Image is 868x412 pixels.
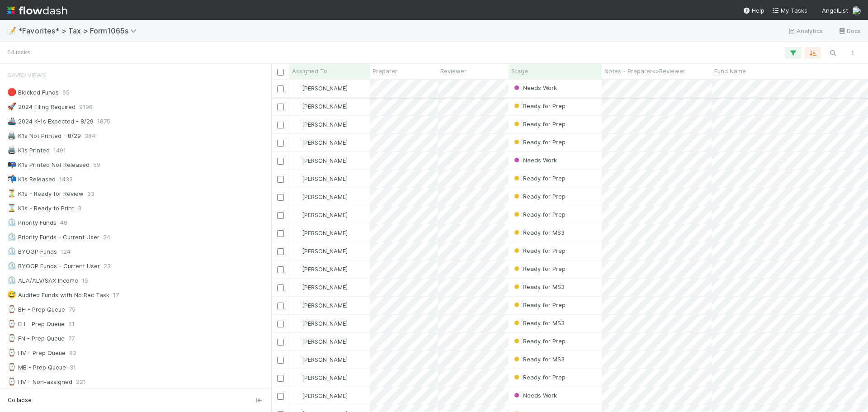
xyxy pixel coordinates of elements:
div: [PERSON_NAME] [293,265,348,274]
div: Needs Work [512,156,557,165]
span: 33 [87,188,94,199]
span: Ready for Prep [512,337,566,345]
div: EH - Prep Queue [7,318,65,330]
img: avatar_cfa6ccaa-c7d9-46b3-b608-2ec56ecf97ad.png [293,374,301,381]
div: [PERSON_NAME] [293,319,348,328]
span: 61 [68,318,75,330]
img: avatar_cfa6ccaa-c7d9-46b3-b608-2ec56ecf97ad.png [293,265,301,273]
span: Fund Name [714,66,746,76]
div: 2024 K-1s Expected - 8/29 [7,116,94,127]
div: Ready for Prep [512,210,566,219]
span: [PERSON_NAME] [302,229,348,237]
div: BYOGP Funds - Current User [7,260,100,272]
span: Collapse [8,396,32,404]
span: Notes - Preparer<>Reviewer [604,66,685,76]
div: Ready for Prep [512,101,566,110]
span: [PERSON_NAME] [302,284,348,291]
div: Ready for Prep [512,336,566,346]
div: Ready for Prep [512,246,566,255]
span: 📝 [7,27,16,34]
span: 384 [85,130,95,142]
div: ALA/ALV/SAX Income [7,275,78,286]
div: FN - Prep Queue [7,333,65,344]
div: [PERSON_NAME] [293,120,348,129]
span: 23 [104,260,111,272]
img: avatar_cfa6ccaa-c7d9-46b3-b608-2ec56ecf97ad.png [293,392,301,399]
div: [PERSON_NAME] [293,337,348,346]
span: ⌚ [7,363,16,371]
span: Ready for Prep [512,175,566,182]
input: Toggle Row Selected [277,158,284,165]
span: Ready for MS3 [512,355,565,363]
span: ⌚ [7,334,16,342]
span: Ready for Prep [512,193,566,200]
input: Toggle Row Selected [277,321,284,327]
div: [PERSON_NAME] [293,283,348,292]
input: Toggle All Rows Selected [277,69,284,76]
span: [PERSON_NAME] [302,247,348,255]
div: Ready for Prep [512,300,566,309]
div: Audited Funds with No Rec Task [7,289,109,301]
span: 48 [60,217,67,228]
span: 15 [82,275,88,286]
div: HV - Prep Queue [7,347,66,359]
span: Ready for MS3 [512,229,565,236]
input: Toggle Row Selected [277,176,284,183]
div: BYOGP Funds [7,246,57,257]
a: My Tasks [772,6,807,15]
span: 59 [93,159,100,170]
div: Ready for Prep [512,373,566,382]
img: avatar_cfa6ccaa-c7d9-46b3-b608-2ec56ecf97ad.png [293,356,301,363]
a: Docs [838,25,861,36]
span: [PERSON_NAME] [302,193,348,200]
div: [PERSON_NAME] [293,228,348,237]
div: Blocked Funds [7,87,59,98]
div: Needs Work [512,391,557,400]
span: Ready for Prep [512,211,566,218]
span: Needs Work [512,156,557,164]
input: Toggle Row Selected [277,284,284,291]
img: avatar_cfa6ccaa-c7d9-46b3-b608-2ec56ecf97ad.png [293,103,301,110]
span: Assigned To [292,66,327,76]
span: ⏲️ [7,247,16,255]
span: 🚀 [7,103,16,110]
span: Ready for Prep [512,102,566,109]
input: Toggle Row Selected [277,122,284,128]
input: Toggle Row Selected [277,104,284,110]
span: AngelList [822,7,848,14]
span: Ready for MS3 [512,283,565,290]
span: Ready for Prep [512,301,566,308]
div: K1s - Ready to Print [7,203,74,214]
small: 64 tasks [7,48,30,57]
span: 3 [78,203,81,214]
span: 77 [68,333,75,344]
span: Ready for Prep [512,247,566,254]
div: [PERSON_NAME] [293,84,348,93]
img: avatar_cfa6ccaa-c7d9-46b3-b608-2ec56ecf97ad.png [293,302,301,309]
span: Stage [511,66,528,76]
div: Help [743,6,764,15]
input: Toggle Row Selected [277,393,284,400]
span: ⏲️ [7,276,16,284]
img: avatar_cfa6ccaa-c7d9-46b3-b608-2ec56ecf97ad.png [293,193,301,200]
div: Ready for MS3 [512,282,565,291]
div: Ready for MS3 [512,228,565,237]
input: Toggle Row Selected [277,303,284,309]
span: Ready for Prep [512,138,566,146]
img: avatar_cfa6ccaa-c7d9-46b3-b608-2ec56ecf97ad.png [293,211,301,218]
input: Toggle Row Selected [277,140,284,147]
span: ⌚ [7,305,16,313]
span: 9198 [79,101,93,113]
img: avatar_cfa6ccaa-c7d9-46b3-b608-2ec56ecf97ad.png [293,320,301,327]
span: *Favorites* > Tax > Form1065s [18,26,141,35]
input: Toggle Row Selected [277,266,284,273]
span: ⏲️ [7,262,16,270]
span: 65 [62,87,70,98]
img: avatar_cfa6ccaa-c7d9-46b3-b608-2ec56ecf97ad.png [293,121,301,128]
span: 📬 [7,175,16,183]
img: avatar_cfa6ccaa-c7d9-46b3-b608-2ec56ecf97ad.png [293,284,301,291]
div: K1s Printed Not Released [7,159,90,170]
div: [PERSON_NAME] [293,102,348,111]
img: avatar_cfa6ccaa-c7d9-46b3-b608-2ec56ecf97ad.png [852,6,861,15]
div: [PERSON_NAME] [293,210,348,219]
